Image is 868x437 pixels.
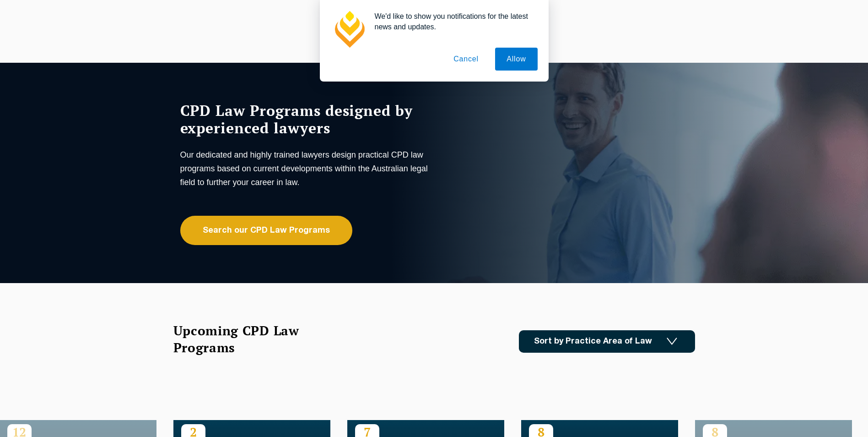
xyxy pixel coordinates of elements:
[442,48,490,71] button: Cancel
[180,102,432,137] h1: CPD Law Programs designed by experienced lawyers
[180,148,432,189] p: Our dedicated and highly trained lawyers design practical CPD law programs based on current devel...
[519,330,695,353] a: Sort by Practice Area of Law
[667,338,677,345] img: Icon
[495,48,537,71] button: Allow
[180,216,352,245] a: Search our CPD Law Programs
[367,11,538,32] div: We'd like to show you notifications for the latest news and updates.
[173,322,322,356] h2: Upcoming CPD Law Programs
[331,11,367,48] img: notification icon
